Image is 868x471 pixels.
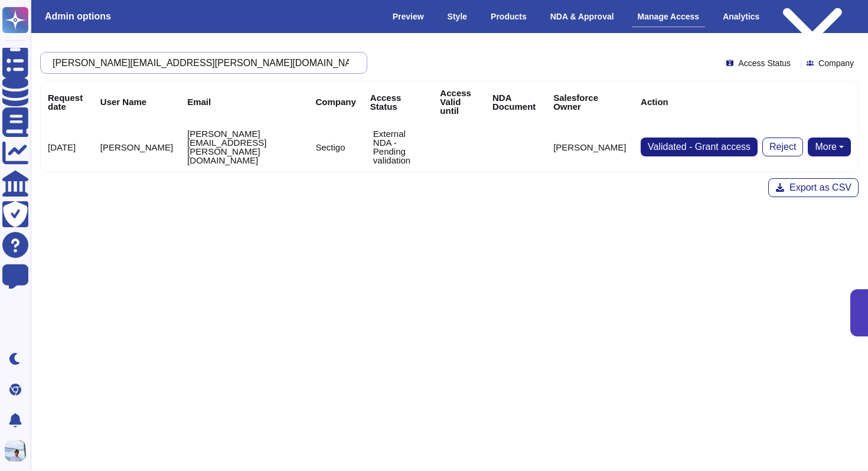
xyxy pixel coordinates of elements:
[442,6,473,27] div: Style
[308,122,363,172] td: Sectigo
[717,6,765,27] div: Analytics
[818,59,854,67] span: Company
[363,81,433,122] th: Access Status
[768,178,859,197] button: Export as CSV
[180,81,308,122] th: Email
[546,122,634,172] td: [PERSON_NAME]
[41,81,93,122] th: Request date
[2,438,34,464] button: user
[485,81,546,122] th: NDA Document
[93,81,180,122] th: User Name
[41,122,93,172] td: [DATE]
[632,6,706,27] div: Manage Access
[808,138,851,156] button: More
[648,142,750,152] span: Validated - Grant access
[47,53,355,73] input: Search by keywords
[45,11,111,22] h3: Admin options
[308,81,363,122] th: Company
[738,59,791,67] span: Access Status
[546,81,634,122] th: Salesforce Owner
[5,440,26,462] img: user
[769,142,796,152] span: Reject
[180,122,308,172] td: [PERSON_NAME][EMAIL_ADDRESS][PERSON_NAME][DOMAIN_NAME]
[433,81,485,122] th: Access Valid until
[373,129,426,165] p: External NDA - Pending validation
[641,138,758,156] button: Validated - Grant access
[789,183,851,192] span: Export as CSV
[387,6,430,27] div: Preview
[544,6,620,27] div: NDA & Approval
[762,138,803,156] button: Reject
[634,81,858,122] th: Action
[93,122,180,172] td: [PERSON_NAME]
[485,6,533,27] div: Products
